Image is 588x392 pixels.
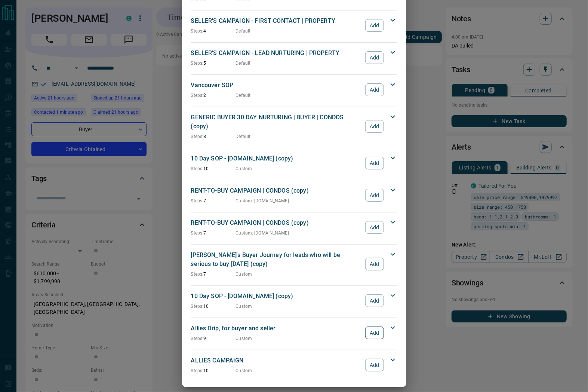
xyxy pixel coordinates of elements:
div: RENT-TO-BUY CAMPAIGN | CONDOS (copy)Steps:7Custom: [DOMAIN_NAME]Add [191,185,397,206]
p: [PERSON_NAME]'s Buyer Journey for leads who will be serious to buy [DATE] (copy) [191,251,362,269]
span: Steps: [191,61,204,66]
p: 8 [191,133,236,140]
p: Default [236,92,251,99]
p: Custom : [DOMAIN_NAME] [236,230,289,236]
span: Steps: [191,304,204,309]
span: Steps: [191,93,204,98]
span: Steps: [191,134,204,139]
button: Add [365,359,384,371]
p: SELLER'S CAMPAIGN - LEAD NURTURING | PROPERTY [191,49,362,58]
p: ALLIES CAMPAIGN [191,356,362,365]
p: GENERIC BUYER 30 DAY NURTURING | BUYER | CONDOS (copy) [191,113,362,131]
div: RENT-TO-BUY CAMPAIGN | CONDOS (copy)Steps:7Custom: [DOMAIN_NAME]Add [191,217,397,238]
button: Add [365,221,384,234]
button: Add [365,51,384,64]
p: Allies Drip, for buyer and seller [191,324,362,333]
span: Steps: [191,28,204,34]
button: Add [365,327,384,339]
p: Custom [236,303,252,310]
div: ALLIES CAMPAIGNSteps:10CustomAdd [191,355,397,376]
span: Steps: [191,166,204,171]
p: 5 [191,60,236,67]
button: Add [365,19,384,32]
p: 10 Day SOP - [DOMAIN_NAME] (copy) [191,292,362,301]
div: SELLER'S CAMPAIGN - FIRST CONTACT | PROPERTYSteps:4DefaultAdd [191,15,397,36]
button: Add [365,120,384,133]
p: 10 [191,303,236,310]
p: RENT-TO-BUY CAMPAIGN | CONDOS (copy) [191,186,362,195]
div: GENERIC BUYER 30 DAY NURTURING | BUYER | CONDOS (copy)Steps:8DefaultAdd [191,111,397,141]
p: 4 [191,28,236,34]
div: Allies Drip, for buyer and sellerSteps:9CustomAdd [191,322,397,343]
p: 7 [191,230,236,236]
p: 9 [191,335,236,342]
p: 2 [191,92,236,99]
div: 10 Day SOP - [DOMAIN_NAME] (copy)Steps:10CustomAdd [191,153,397,174]
p: Custom : [DOMAIN_NAME] [236,197,289,204]
p: 10 [191,165,236,172]
span: Steps: [191,368,204,373]
p: Default [236,60,251,67]
button: Add [365,189,384,202]
div: 10 Day SOP - [DOMAIN_NAME] (copy)Steps:10CustomAdd [191,290,397,311]
span: Steps: [191,198,204,203]
p: 7 [191,271,236,278]
span: Steps: [191,230,204,236]
div: [PERSON_NAME]'s Buyer Journey for leads who will be serious to buy [DATE] (copy)Steps:7CustomAdd [191,249,397,279]
span: Steps: [191,336,204,341]
div: Vancouver SOPSteps:2DefaultAdd [191,79,397,100]
p: Custom [236,165,252,172]
p: Default [236,28,251,34]
p: 10 [191,367,236,374]
p: Default [236,133,251,140]
p: Vancouver SOP [191,81,362,90]
p: 7 [191,197,236,204]
p: Custom [236,367,252,374]
button: Add [365,294,384,307]
p: Custom [236,271,252,278]
p: SELLER'S CAMPAIGN - FIRST CONTACT | PROPERTY [191,16,362,25]
p: 10 Day SOP - [DOMAIN_NAME] (copy) [191,154,362,163]
button: Add [365,83,384,96]
span: Steps: [191,272,204,277]
p: Custom [236,335,252,342]
button: Add [365,157,384,169]
div: SELLER'S CAMPAIGN - LEAD NURTURING | PROPERTYSteps:5DefaultAdd [191,47,397,68]
button: Add [365,258,384,270]
p: RENT-TO-BUY CAMPAIGN | CONDOS (copy) [191,218,362,227]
